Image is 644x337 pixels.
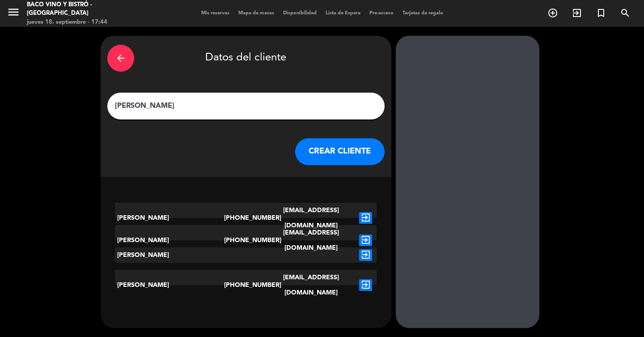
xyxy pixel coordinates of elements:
[234,11,279,16] span: Mapa de mesas
[279,11,321,16] span: Disponibilidad
[398,11,448,16] span: Tarjetas de regalo
[224,225,268,256] div: [PHONE_NUMBER]
[359,212,372,224] i: exit_to_app
[27,0,154,18] div: Baco Vino y Bistró - [GEOGRAPHIC_DATA]
[114,100,378,112] input: Escriba nombre, correo electrónico o número de teléfono...
[620,8,631,18] i: search
[197,11,234,16] span: Mis reservas
[224,270,268,300] div: [PHONE_NUMBER]
[115,270,224,300] div: [PERSON_NAME]
[115,203,224,233] div: [PERSON_NAME]
[359,235,372,246] i: exit_to_app
[365,11,398,16] span: Pre-acceso
[267,225,355,256] div: [EMAIL_ADDRESS][DOMAIN_NAME]
[267,203,355,233] div: [EMAIL_ADDRESS][DOMAIN_NAME]
[115,247,224,263] div: [PERSON_NAME]
[295,138,385,165] button: CREAR CLIENTE
[107,43,385,74] div: Datos del cliente
[359,279,372,291] i: exit_to_app
[7,5,20,19] i: menu
[115,53,126,64] i: arrow_back
[224,203,268,233] div: [PHONE_NUMBER]
[547,8,558,18] i: add_circle_outline
[572,8,582,18] i: exit_to_app
[267,270,355,300] div: [EMAIL_ADDRESS][DOMAIN_NAME]
[359,249,372,261] i: exit_to_app
[596,8,606,18] i: turned_in_not
[27,18,154,27] div: jueves 18. septiembre - 17:44
[321,11,365,16] span: Lista de Espera
[7,5,20,22] button: menu
[115,225,224,256] div: [PERSON_NAME]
